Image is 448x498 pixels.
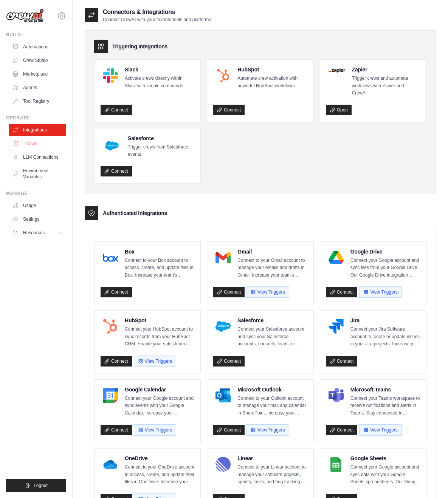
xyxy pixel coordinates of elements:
img: Google Sheets Logo [329,457,344,472]
p: Connect to your OneDrive account to access, create, and update their files in OneDrive. Increase ... [125,464,194,486]
button: View Triggers [246,286,289,298]
h4: Slack [125,66,194,73]
span: Logout [34,483,48,489]
a: Connect [213,105,245,115]
p: Automate crew activation with powerful HubSpot workflows [237,75,307,90]
h4: Google Calendar [125,386,194,393]
img: Gmail Logo [215,250,231,265]
h3: Triggering Integrations [112,43,167,50]
p: Trigger crews and automate workflows with Zapier and CrewAI [352,75,420,97]
a: Connect [326,425,358,435]
p: Connect your Salesforce account and sync your Salesforce accounts, contacts, leads, or opportunit... [237,326,307,348]
button: View Triggers [134,424,176,436]
img: Microsoft Teams Logo [329,388,344,403]
h3: Authenticated Integrations [103,209,167,217]
button: View Triggers [359,286,401,298]
p: Connect CrewAI with your favorite tools and platforms [103,17,211,23]
img: Box Logo [103,250,118,265]
h4: Linear [237,455,307,462]
a: Integrations [9,124,66,136]
div: Manage [6,190,66,196]
img: HubSpot Logo [103,319,118,334]
img: Google Calendar Logo [103,388,118,403]
a: Connect [101,166,132,176]
p: Connect your Teams workspace to receive notifications and alerts in Teams. Stay connected to impo... [350,395,420,417]
img: Slack Logo [103,68,118,83]
a: Connect [101,356,132,367]
a: Marketplace [9,68,66,80]
img: Google Drive Logo [329,250,344,265]
h4: Salesforce [237,317,307,324]
a: Open [326,105,352,115]
a: Connect [213,425,245,435]
h4: OneDrive [125,455,194,462]
h4: Jira [350,317,420,324]
h4: HubSpot [125,317,194,324]
p: Connect to your Gmail account to manage your emails and drafts in Gmail. Increase your team’s pro... [237,257,307,279]
a: Environment Variables [9,165,66,183]
img: Linear Logo [215,457,231,472]
a: Usage [9,200,66,212]
h4: Gmail [237,248,307,255]
p: Trigger crews from Salesforce events [128,144,194,158]
img: Microsoft Outlook Logo [215,388,231,403]
a: Connect [213,356,245,367]
button: View Triggers [134,356,176,367]
p: Connect your Google account and sync data with your Google Sheets spreadsheets. Our Google Sheets... [350,464,420,486]
a: Connect [101,425,132,435]
a: Agents [9,82,66,94]
button: View Triggers [359,424,401,436]
h4: Google Drive [350,248,420,255]
img: Zapier Logo [329,68,345,73]
a: Connect [326,287,358,297]
div: Operate [6,115,66,121]
div: Build [6,32,66,38]
h4: Microsoft Outlook [237,386,307,393]
h4: HubSpot [237,66,307,73]
p: Connect your Google account and sync files from your Google Drive. Our Google Drive integration e... [350,257,420,279]
img: Jira Logo [329,319,344,334]
a: Settings [9,213,66,225]
a: Crew Studio [9,54,66,67]
p: Activate crews directly within Slack with simple commands [125,75,194,90]
a: Automations [9,41,66,53]
h4: Zapier [352,66,420,73]
a: Connect [326,356,358,367]
button: View Triggers [246,424,289,436]
h4: Salesforce [128,135,194,142]
img: Salesforce Logo [103,137,121,155]
p: Connect your Jira Software account to create or update issues in your Jira projects. Increase you... [350,326,420,348]
h4: Google Sheets [350,455,420,462]
button: Logout [6,479,66,492]
span: Resources [23,230,45,236]
img: HubSpot Logo [215,68,231,83]
img: Salesforce Logo [215,319,231,334]
a: Connect [101,105,132,115]
img: OneDrive Logo [103,457,118,472]
h4: Box [125,248,194,255]
p: Connect to your Linear account to manage your software projects, sprints, tasks, and bug tracking... [237,464,307,486]
a: Connect [101,287,132,297]
p: Connect your HubSpot account to sync records from your HubSpot CRM. Enable your sales team to clo... [125,326,194,348]
a: Connect [213,287,245,297]
p: Connect to your Box account to access, create, and update files in Box. Increase your team’s prod... [125,257,194,279]
h2: Connectors & Integrations [103,8,211,17]
a: Tool Registry [9,95,66,107]
a: Traces [10,138,67,150]
a: LLM Connections [9,151,66,163]
button: Resources [9,227,66,239]
p: Connect to your Outlook account to manage your mail and calendar in SharePoint. Increase your tea... [237,395,307,417]
h4: Microsoft Teams [350,386,420,393]
img: Logo [6,9,44,23]
p: Connect your Google account and sync events with your Google Calendar. Increase your productivity... [125,395,194,417]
